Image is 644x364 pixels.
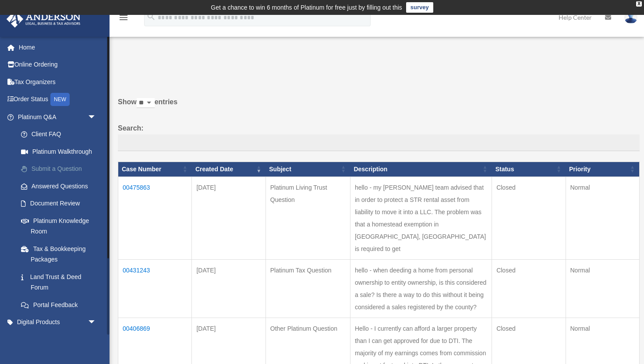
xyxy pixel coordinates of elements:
[118,12,129,23] i: menu
[88,331,105,349] span: arrow_drop_down
[12,195,110,212] a: Document Review
[350,177,492,259] td: hello - my [PERSON_NAME] team advised that in order to protect a STR rental asset from liability ...
[192,162,265,177] th: Created Date: activate to sort column ascending
[12,143,110,160] a: Platinum Walkthrough
[12,296,110,314] a: Portal Feedback
[88,108,105,126] span: arrow_drop_down
[118,134,640,151] input: Search:
[88,314,105,332] span: arrow_drop_down
[6,91,110,109] a: Order StatusNEW
[265,259,350,318] td: Platinum Tax Question
[12,126,110,143] a: Client FAQ
[350,259,492,318] td: hello - when deeding a home from personal ownership to entity ownership, is this considered a sal...
[566,162,640,177] th: Priority: activate to sort column ascending
[118,96,640,117] label: Show entries
[118,259,192,318] td: 00431243
[146,12,156,21] i: search
[6,56,110,74] a: Online Ordering
[406,2,433,13] a: survey
[636,1,642,7] div: close
[192,259,265,318] td: [DATE]
[350,162,492,177] th: Description: activate to sort column ascending
[566,177,640,259] td: Normal
[137,98,155,108] select: Showentries
[118,122,640,151] label: Search:
[50,93,70,106] div: NEW
[6,73,110,91] a: Tax Organizers
[265,162,350,177] th: Subject: activate to sort column ascending
[6,39,110,56] a: Home
[6,331,110,348] a: My Entitiesarrow_drop_down
[492,162,566,177] th: Status: activate to sort column ascending
[12,268,110,296] a: Land Trust & Deed Forum
[624,11,637,24] img: User Pic
[12,160,110,178] a: Submit a Question
[12,177,105,195] a: Answered Questions
[6,314,110,331] a: Digital Productsarrow_drop_down
[6,108,110,126] a: Platinum Q&Aarrow_drop_down
[566,259,640,318] td: Normal
[211,2,402,13] div: Get a chance to win 6 months of Platinum for free just by filling out this
[12,240,110,268] a: Tax & Bookkeeping Packages
[192,177,265,259] td: [DATE]
[12,212,110,240] a: Platinum Knowledge Room
[4,11,83,28] img: Anderson Advisors Platinum Portal
[118,177,192,259] td: 00475863
[492,259,566,318] td: Closed
[265,177,350,259] td: Platinum Living Trust Question
[492,177,566,259] td: Closed
[118,162,192,177] th: Case Number: activate to sort column ascending
[118,15,129,23] a: menu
